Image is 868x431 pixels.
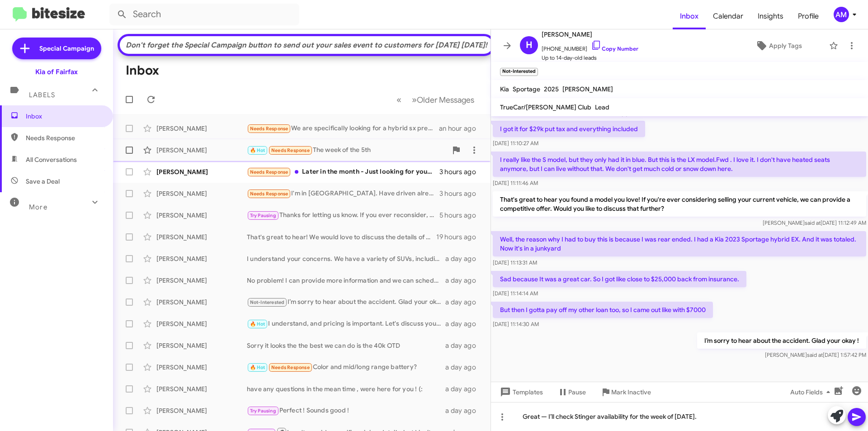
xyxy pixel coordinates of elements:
[439,167,483,176] div: 3 hours ago
[39,44,94,53] span: Special Campaign
[491,402,868,431] div: Great — I’ll check Stinger availability for the week of [DATE].
[562,85,613,93] span: [PERSON_NAME]
[247,297,445,308] div: I’m sorry to hear about the accident. Glad your okay !
[500,68,538,76] small: Not-Interested
[35,67,78,76] div: Kia of Fairfax
[156,319,247,328] div: [PERSON_NAME]
[29,91,55,99] span: Labels
[247,319,445,329] div: I understand, and pricing is important. Let's discuss your vehicle's value! When can you come in ...
[591,45,638,52] a: Copy Number
[126,63,159,78] h1: Inbox
[439,189,483,198] div: 3 hours ago
[156,384,247,393] div: [PERSON_NAME]
[595,103,609,111] span: Lead
[156,146,247,155] div: [PERSON_NAME]
[542,40,638,53] span: [PHONE_NUMBER]
[247,210,439,221] div: Thanks for letting us know. If you ever reconsider, we'd be happy to provide a no-obligation offe...
[493,302,713,318] p: But then I gotta pay off my other loan too, so I came out like with $7000
[493,191,866,217] p: That's great to hear you found a model you love! If you're ever considering selling your current ...
[445,341,483,350] div: a day ago
[493,180,538,186] span: [DATE] 11:11:46 AM
[807,351,823,358] span: said at
[445,298,483,307] div: a day ago
[26,133,103,142] span: Needs Response
[250,408,276,414] span: Try Pausing
[550,384,593,400] button: Pause
[156,406,247,415] div: [PERSON_NAME]
[826,7,858,22] button: AM
[436,232,483,242] div: 19 hours ago
[445,363,483,372] div: a day ago
[493,259,537,266] span: [DATE] 11:13:31 AM
[732,38,825,54] button: Apply Tags
[156,232,247,242] div: [PERSON_NAME]
[763,219,866,226] span: [PERSON_NAME] [DATE] 11:12:49 AM
[445,384,483,393] div: a day ago
[156,124,247,133] div: [PERSON_NAME]
[156,167,247,176] div: [PERSON_NAME]
[769,38,802,54] span: Apply Tags
[593,384,658,400] button: Mark Inactive
[247,167,439,177] div: Later in the month - Just looking for your best deal via a electronic quote
[247,189,439,199] div: I'm in [GEOGRAPHIC_DATA]. Have driven already. Just need to decide on trim and color. What option...
[445,254,483,263] div: a day ago
[750,3,791,29] a: Insights
[247,406,445,416] div: Perfect ! Sounds good !
[439,211,483,220] div: 5 hours ago
[568,384,586,400] span: Pause
[247,384,445,393] div: have any questions in the mean time , were here for you ! (:
[247,145,447,156] div: The week of the 5th
[247,254,445,263] div: I understand your concerns. We have a variety of SUVs, including hybrids and gas models. Would yo...
[500,103,591,111] span: TrueCar/[PERSON_NAME] Club
[396,94,401,105] span: «
[765,351,866,358] span: [PERSON_NAME] [DATE] 1:57:42 PM
[156,276,247,285] div: [PERSON_NAME]
[500,85,509,93] span: Kia
[673,3,706,29] a: Inbox
[156,363,247,372] div: [PERSON_NAME]
[391,90,407,109] button: Previous
[12,38,101,59] a: Special Campaign
[156,211,247,220] div: [PERSON_NAME]
[156,189,247,198] div: [PERSON_NAME]
[493,290,538,297] span: [DATE] 11:14:14 AM
[493,231,866,256] p: Well, the reason why I had to buy this is because I was rear ended. I had a Kia 2023 Sportage hyb...
[250,365,265,370] span: 🔥 Hot
[124,41,489,50] div: Don't forget the Special Campaign button to send out your sales event to customers for [DATE] [DA...
[417,95,474,105] span: Older Messages
[412,94,417,105] span: »
[250,147,265,153] span: 🔥 Hot
[493,152,866,177] p: I really like the S model, but they only had it in blue. But this is the LX model.Fwd . I love it...
[493,321,539,327] span: [DATE] 11:14:30 AM
[26,177,60,186] span: Save a Deal
[445,276,483,285] div: a day ago
[392,90,480,109] nav: Page navigation example
[156,298,247,307] div: [PERSON_NAME]
[247,276,445,285] div: No problem! I can provide more information and we can schedule an appointment for the weekend. Wh...
[156,254,247,263] div: [PERSON_NAME]
[250,191,288,197] span: Needs Response
[498,384,543,400] span: Templates
[491,384,550,400] button: Templates
[791,3,826,29] a: Profile
[706,3,750,29] a: Calendar
[544,85,559,93] span: 2025
[271,365,310,370] span: Needs Response
[109,4,299,25] input: Search
[445,406,483,415] div: a day ago
[542,29,638,40] span: [PERSON_NAME]
[406,90,480,109] button: Next
[493,140,538,147] span: [DATE] 11:10:27 AM
[805,219,821,226] span: said at
[271,147,310,153] span: Needs Response
[542,53,638,62] span: Up to 14-day-old leads
[493,271,746,287] p: Sad because It was a great car. So I got like close to $25,000 back from insurance.
[250,321,265,327] span: 🔥 Hot
[445,319,483,328] div: a day ago
[247,341,445,350] div: Sorry it looks the the best we can do is the 40k OTD
[156,341,247,350] div: [PERSON_NAME]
